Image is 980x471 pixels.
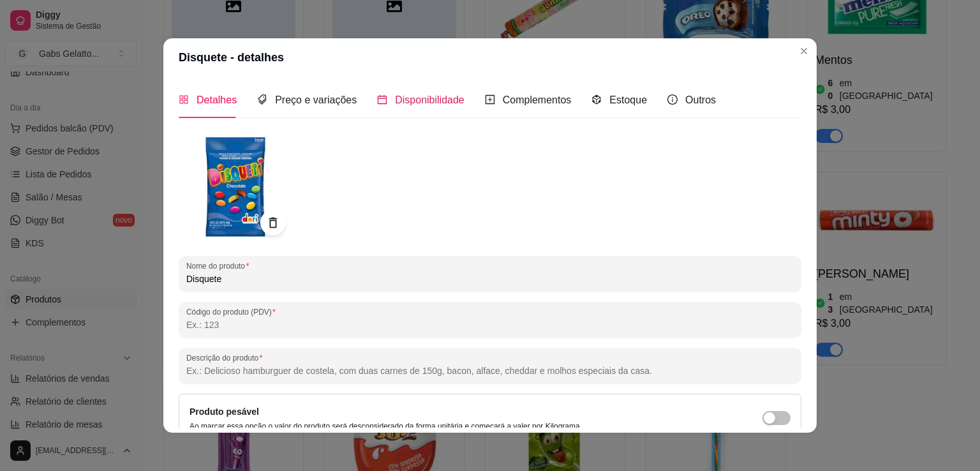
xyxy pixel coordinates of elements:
[189,421,582,431] p: Ao marcar essa opção o valor do produto será desconsiderado da forma unitária e começará a valer ...
[179,128,293,243] img: produto
[685,94,716,105] span: Outros
[503,94,572,105] span: Complementos
[186,260,253,271] label: Nome do produto
[189,407,259,417] label: Produto pesável
[275,94,357,105] span: Preço e variações
[667,94,678,105] span: info-circle
[186,352,267,363] label: Descrição do produto
[186,364,794,377] input: Descrição do produto
[609,94,647,105] span: Estoque
[186,306,280,317] label: Código do produto (PDV)
[485,94,495,105] span: plus-square
[257,94,267,105] span: tags
[179,94,189,105] span: appstore
[395,94,464,105] span: Disponibilidade
[186,318,794,331] input: Código do produto (PDV)
[186,273,794,285] input: Nome do produto
[591,94,602,105] span: code-sandbox
[163,38,817,77] header: Disquete - detalhes
[794,41,814,61] button: Close
[197,94,237,105] span: Detalhes
[377,94,387,105] span: calendar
